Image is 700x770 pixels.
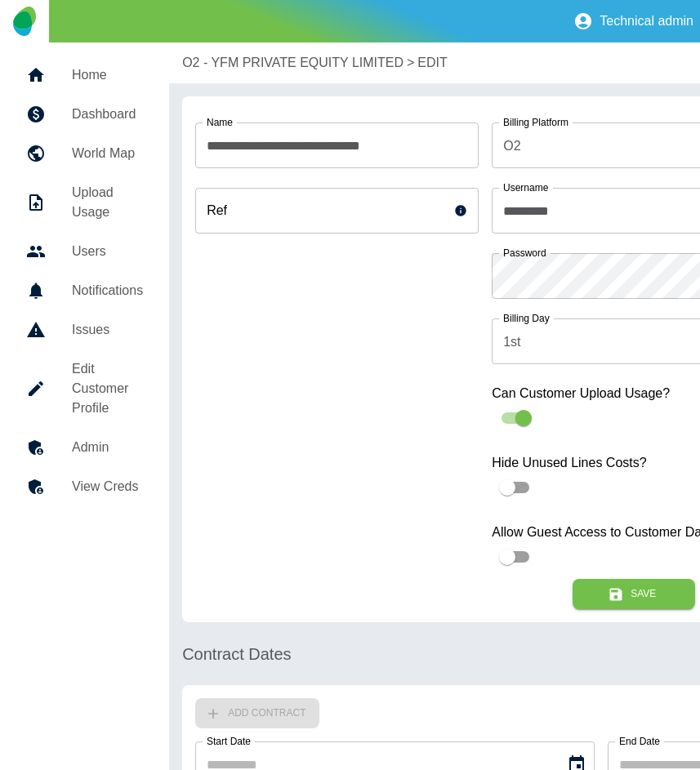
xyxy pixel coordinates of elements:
[13,173,156,232] a: Upload Usage
[72,438,143,457] h5: Admin
[72,359,143,418] h5: Edit Customer Profile
[72,144,143,163] h5: World Map
[407,53,414,73] p: >
[454,204,467,217] svg: This is a unique reference for your use - it can be anything
[13,271,156,310] a: Notifications
[72,477,143,496] h5: View Creds
[207,734,251,748] label: Start Date
[13,134,156,173] a: World Map
[13,232,156,271] a: Users
[72,242,143,261] h5: Users
[573,579,695,609] button: Save
[182,641,291,667] h6: Contract Dates
[567,5,700,38] button: Technical admin
[13,7,35,36] img: Logo
[503,311,550,325] label: Billing Day
[503,246,546,260] label: Password
[72,320,143,340] h5: Issues
[72,281,143,300] h5: Notifications
[13,428,156,467] a: Admin
[619,734,660,748] label: End Date
[13,56,156,95] a: Home
[13,95,156,134] a: Dashboard
[13,310,156,349] a: Issues
[182,53,404,73] a: O2 - YFM PRIVATE EQUITY LIMITED
[72,183,143,222] h5: Upload Usage
[13,467,156,506] a: View Creds
[600,14,693,29] p: Technical admin
[503,180,548,194] label: Username
[13,349,156,428] a: Edit Customer Profile
[72,105,143,124] h5: Dashboard
[72,65,143,85] h5: Home
[417,53,447,73] a: EDIT
[503,115,568,129] label: Billing Platform
[207,115,233,129] label: Name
